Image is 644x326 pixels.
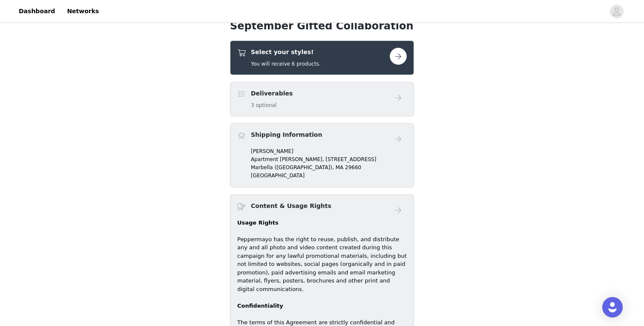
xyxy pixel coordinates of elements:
[237,303,283,309] strong: Confidentiality
[251,147,407,155] p: [PERSON_NAME]
[251,156,407,163] p: Apartment [PERSON_NAME], [STREET_ADDRESS]
[602,297,623,317] div: Open Intercom Messenger
[345,164,361,170] span: 29660
[230,123,414,188] div: Shipping Information
[230,82,414,116] div: Deliverables
[62,2,104,21] a: Networks
[612,5,621,18] div: avatar
[237,219,279,226] strong: Usage Rights
[251,101,293,109] h5: 3 optional
[251,164,334,170] span: Marbella ([GEOGRAPHIC_DATA]),
[251,130,322,139] h4: Shipping Information
[230,18,414,34] h1: September Gifted Collaboration
[251,48,320,57] h4: Select your styles!
[251,172,407,179] p: [GEOGRAPHIC_DATA]
[251,60,320,68] h5: You will receive 6 products.
[14,2,60,21] a: Dashboard
[251,202,331,211] h4: Content & Usage Rights
[336,164,344,170] span: MA
[251,89,293,98] h4: Deliverables
[230,40,414,75] div: Select your styles!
